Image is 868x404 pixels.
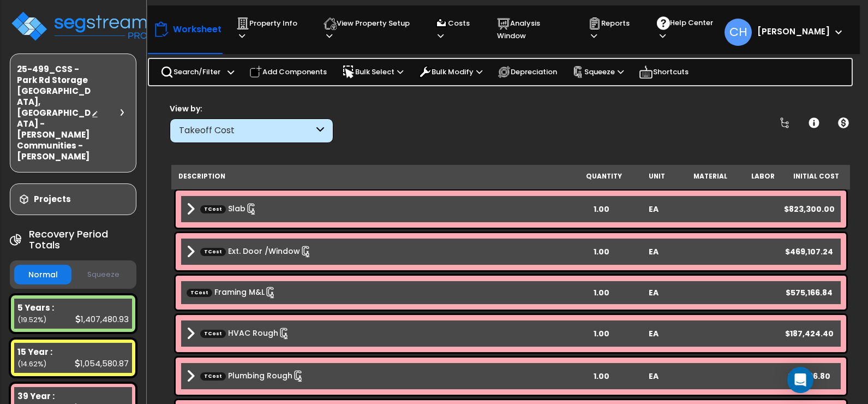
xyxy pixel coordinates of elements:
[725,19,752,46] span: CH
[236,17,303,42] p: Property Info
[17,315,46,324] small: 19.518989850516363%
[435,17,476,42] p: Costs
[576,328,627,339] div: 1.00
[17,390,55,402] b: 39 Year :
[497,17,567,42] p: Analysis Window
[783,371,835,382] div: $10,996.80
[170,103,333,114] div: View by:
[160,66,220,79] p: Search/Filter
[200,247,226,256] span: TCost
[17,302,54,313] b: 5 Years :
[492,60,563,84] div: Depreciation
[173,22,222,37] p: Worksheet
[649,172,665,181] small: Unit
[783,204,835,215] div: $823,300.00
[249,66,327,79] p: Add Components
[178,172,225,181] small: Description
[793,172,839,181] small: Initial Cost
[627,287,679,298] div: EA
[418,66,482,79] p: Bulk Modify
[757,26,830,37] b: [PERSON_NAME]
[627,328,679,339] div: EA
[10,10,152,43] img: logo_pro_r.png
[342,66,403,79] p: Bulk Select
[75,358,129,369] div: 1,054,580.87
[572,66,624,78] p: Squeeze
[586,172,622,181] small: Quantity
[783,246,835,257] div: $469,107.24
[14,265,71,284] button: Normal
[34,194,71,205] h3: Projects
[29,229,136,251] h4: Recovery Period Totals
[324,17,414,42] p: View Property Setup
[576,204,627,215] div: 1.00
[657,16,719,42] p: Help Center
[200,372,226,380] span: TCost
[787,367,813,393] div: Open Intercom Messenger
[200,203,258,215] a: Custom Item
[576,246,627,257] div: 1.00
[17,64,91,162] h3: 25-499_CSS - Park Rd Storage [GEOGRAPHIC_DATA], [GEOGRAPHIC_DATA] - [PERSON_NAME] Communities - [...
[588,17,636,42] p: Reports
[74,265,131,284] button: Squeeze
[498,66,557,79] p: Depreciation
[639,64,689,80] p: Shortcuts
[576,371,627,382] div: 1.00
[627,371,679,382] div: EA
[200,370,304,382] a: Custom Item
[633,59,695,85] div: Shortcuts
[627,246,679,257] div: EA
[200,329,226,337] span: TCost
[200,205,226,213] span: TCost
[17,359,46,369] small: 14.624960755171859%
[200,328,290,340] a: Custom Item
[187,287,277,299] a: Custom Item
[693,172,727,181] small: Material
[783,328,835,339] div: $187,424.40
[17,346,52,358] b: 15 Year :
[627,204,679,215] div: EA
[783,287,835,298] div: $575,166.84
[75,313,129,325] div: 1,407,480.93
[200,246,312,258] a: Custom Item
[243,60,333,84] div: Add Components
[751,172,775,181] small: Labor
[179,124,314,137] div: Takeoff Cost
[187,288,212,296] span: TCost
[576,287,627,298] div: 1.00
